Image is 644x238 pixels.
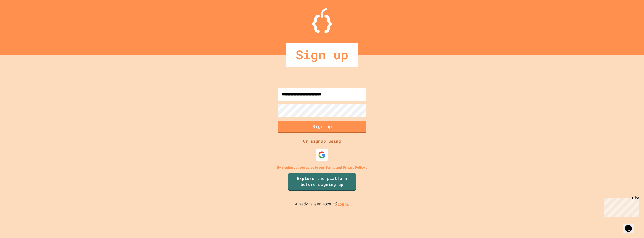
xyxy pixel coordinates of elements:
p: Already have an account? [295,201,349,207]
a: Terms [326,165,335,170]
div: Sign up [286,43,358,67]
img: google-icon.svg [318,151,326,159]
img: Logo.svg [312,8,332,33]
iframe: chat widget [623,218,639,233]
button: Sign up [278,121,366,133]
div: Chat with us now!Close [2,2,35,32]
a: Privacy Policy [343,165,365,170]
p: By signing up, you agree to our and . [277,165,367,170]
a: Log in. [338,201,349,207]
iframe: chat widget [602,196,639,217]
div: Or signup using [302,138,342,144]
a: Explore the platform before signing up [288,173,356,191]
